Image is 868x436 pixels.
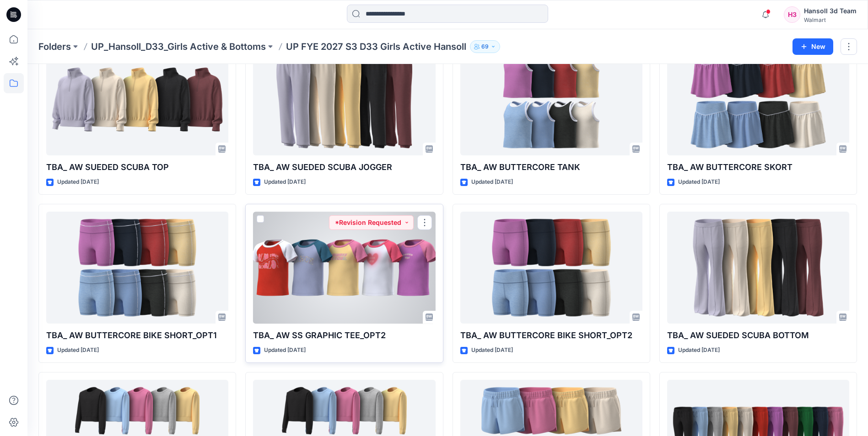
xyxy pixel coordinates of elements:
[667,329,849,342] p: TBA_ AW SUEDED SCUBA BOTTOM
[460,329,642,342] p: TBA_ AW BUTTERCORE BIKE SHORT_OPT2
[678,177,720,187] p: Updated [DATE]
[460,212,642,324] a: TBA_ AW BUTTERCORE BIKE SHORT_OPT2
[57,177,99,187] p: Updated [DATE]
[57,346,99,355] p: Updated [DATE]
[804,16,857,23] div: Walmart
[38,40,71,53] a: Folders
[286,40,466,53] p: UP FYE 2027 S3 D33 Girls Active Hansoll
[470,40,500,53] button: 69
[253,43,435,155] a: TBA_ AW SUEDED SCUBA JOGGER
[793,38,833,55] button: New
[253,161,435,174] p: TBA_ AW SUEDED SCUBA JOGGER
[667,161,849,174] p: TBA_ AW BUTTERCORE SKORT
[91,40,266,53] a: UP_Hansoll_D33_Girls Active & Bottoms
[460,161,642,174] p: TBA_ AW BUTTERCORE TANK
[471,177,513,187] p: Updated [DATE]
[46,212,228,324] a: TBA_ AW BUTTERCORE BIKE SHORT_OPT1
[678,346,720,355] p: Updated [DATE]
[46,161,228,174] p: TBA_ AW SUEDED SCUBA TOP
[481,42,489,52] p: 69
[253,212,435,324] a: TBA_ AW SS GRAPHIC TEE_OPT2
[667,212,849,324] a: TBA_ AW SUEDED SCUBA BOTTOM
[471,346,513,355] p: Updated [DATE]
[264,346,306,355] p: Updated [DATE]
[46,329,228,342] p: TBA_ AW BUTTERCORE BIKE SHORT_OPT1
[784,6,800,23] div: H3
[804,5,857,16] div: Hansoll 3d Team
[264,177,306,187] p: Updated [DATE]
[46,43,228,155] a: TBA_ AW SUEDED SCUBA TOP
[253,329,435,342] p: TBA_ AW SS GRAPHIC TEE_OPT2
[460,43,642,155] a: TBA_ AW BUTTERCORE TANK
[667,43,849,155] a: TBA_ AW BUTTERCORE SKORT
